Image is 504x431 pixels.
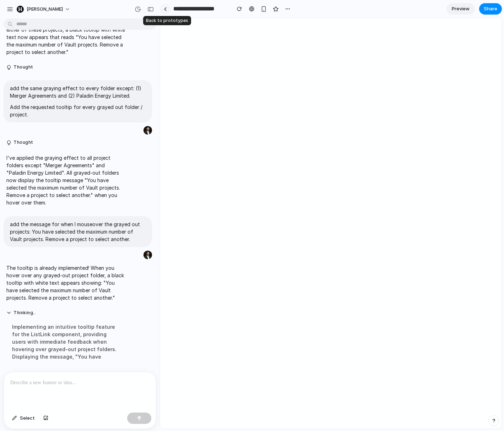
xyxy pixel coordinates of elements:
[14,4,74,15] button: [PERSON_NAME]
[446,3,475,15] a: Preview
[6,264,125,301] p: The tooltip is already implemented! When you hover over any grayed-out project folder, a black to...
[479,3,502,15] button: Share
[20,415,35,422] span: Select
[10,103,146,118] p: Add the requested tooltip for every grayed out folder / project.
[484,5,497,12] span: Share
[6,154,125,206] p: I've applied the graying effect to all project folders except "Merger Agreements" and "Paladin En...
[10,84,146,99] p: add the same graying effect to every folder except: (1) Merger Agreements and (2) Paladin Energy ...
[27,6,63,13] span: [PERSON_NAME]
[10,220,146,243] p: add the message for when I mouseover the grayed out projects: You have selected the maximum numbe...
[143,16,191,25] div: Back to prototypes
[9,413,38,424] button: Select
[6,319,125,365] div: Implementing an intuitive tooltip feature for the ListLink component, providing users with immedi...
[452,5,470,12] span: Preview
